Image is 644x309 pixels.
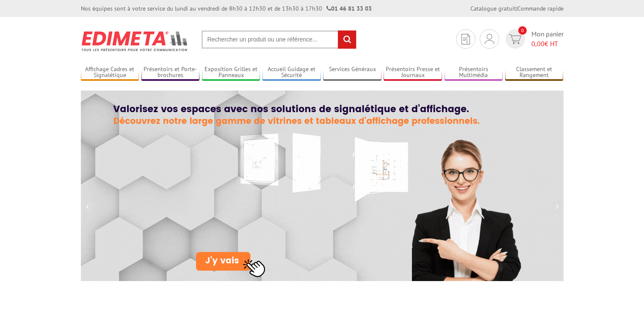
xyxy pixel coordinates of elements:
[202,66,260,80] a: Exposition Grilles et Panneaux
[445,66,503,80] a: Présentoirs Multimédia
[462,34,470,44] img: devis rapide
[503,29,564,49] a: devis rapide 0 Mon panier 0,00€ HT
[485,34,494,44] img: devis rapide
[338,30,356,49] input: rechercher
[505,66,564,80] a: Classement et Rangement
[470,5,516,12] a: Catalogue gratuit
[81,25,189,57] img: Présentoir, panneau, stand - Edimeta - PLV, affichage, mobilier bureau, entreprise
[470,4,564,13] div: |
[263,66,321,80] a: Accueil Guidage et Sécurité
[323,66,381,80] a: Services Généraux
[517,5,564,12] a: Commande rapide
[81,4,372,13] div: Nos équipes sont à votre service du lundi au vendredi de 8h30 à 12h30 et de 13h30 à 17h30
[202,30,357,49] input: Rechercher un produit ou une référence...
[326,5,372,12] strong: 01 46 81 33 03
[518,26,527,35] span: 0
[531,29,564,49] span: Mon panier
[509,34,521,44] img: devis rapide
[81,66,139,80] a: Affichage Cadres et Signalétique
[141,66,200,80] a: Présentoirs et Porte-brochures
[384,66,442,80] a: Présentoirs Presse et Journaux
[531,39,564,49] span: € HT
[531,39,544,48] span: 0,00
